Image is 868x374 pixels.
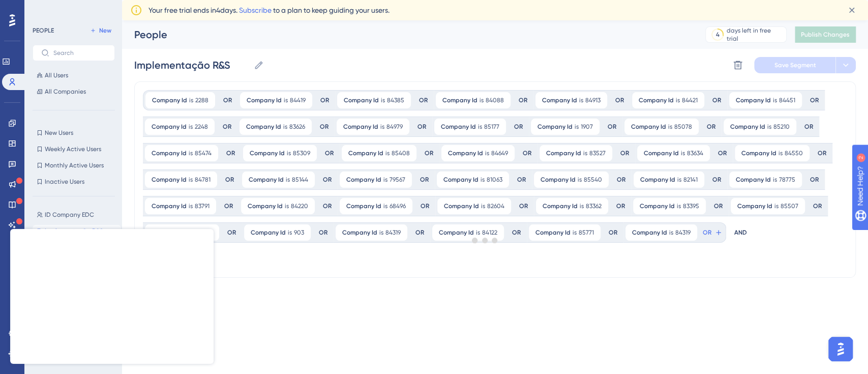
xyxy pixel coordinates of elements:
[239,6,272,14] a: Subscribe
[33,85,115,98] button: All Companies
[45,88,86,96] span: All Companies
[45,178,84,186] span: Inactive Users
[45,71,68,79] span: All Users
[99,26,111,35] span: New
[134,27,680,42] div: People
[33,209,121,221] button: ID Company EDC
[33,225,121,237] button: Implementação R&S
[71,5,74,13] div: 2
[774,61,816,69] span: Save Segment
[33,143,115,155] button: Weekly Active Users
[716,31,720,39] div: 4
[45,211,94,219] span: ID Company EDC
[795,26,856,43] button: Publish Changes
[727,26,783,43] div: days left in free trial
[10,229,214,364] iframe: UserGuiding Survey
[134,58,250,72] input: Segment Name
[754,57,835,73] button: Save Segment
[801,31,850,39] span: Publish Changes
[45,145,101,153] span: Weekly Active Users
[45,227,103,235] span: Implementação R&S
[33,159,115,171] button: Monthly Active Users
[33,176,115,188] button: Inactive Users
[45,161,104,169] span: Monthly Active Users
[33,127,115,139] button: New Users
[825,334,856,364] iframe: UserGuiding AI Assistant Launcher
[45,129,73,137] span: New Users
[24,3,64,15] span: Need Help?
[53,49,106,56] input: Search
[86,24,115,37] button: New
[33,69,115,81] button: All Users
[33,26,54,35] div: PEOPLE
[148,4,390,16] span: Your free trial ends in 4 days. to a plan to keep guiding your users.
